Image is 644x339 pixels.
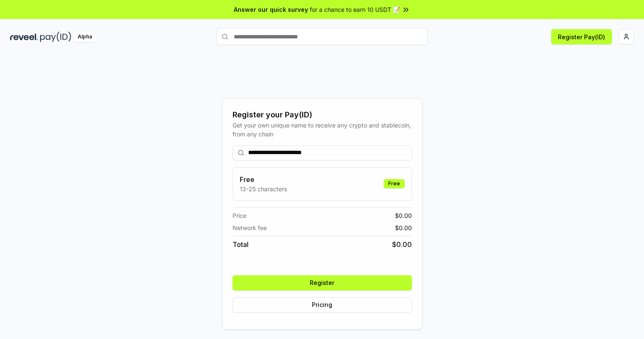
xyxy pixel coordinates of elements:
[233,297,412,312] button: Pricing
[234,5,308,14] span: Answer our quick survey
[10,32,38,42] img: reveel_dark
[233,275,412,290] button: Register
[73,32,97,42] div: Alpha
[551,29,612,44] button: Register Pay(ID)
[233,211,246,220] span: Price
[395,211,412,220] span: $ 0.00
[233,239,249,250] span: Total
[40,32,71,42] img: pay_id
[310,5,400,14] span: for a chance to earn 10 USDT 📝
[240,184,287,193] p: 13-25 characters
[392,239,412,250] span: $ 0.00
[233,223,267,232] span: Network fee
[384,179,405,188] div: Free
[395,223,412,232] span: $ 0.00
[240,174,287,184] h3: Free
[233,121,412,138] div: Get your own unique name to receive any crypto and stablecoin, from any chain
[233,109,412,121] div: Register your Pay(ID)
